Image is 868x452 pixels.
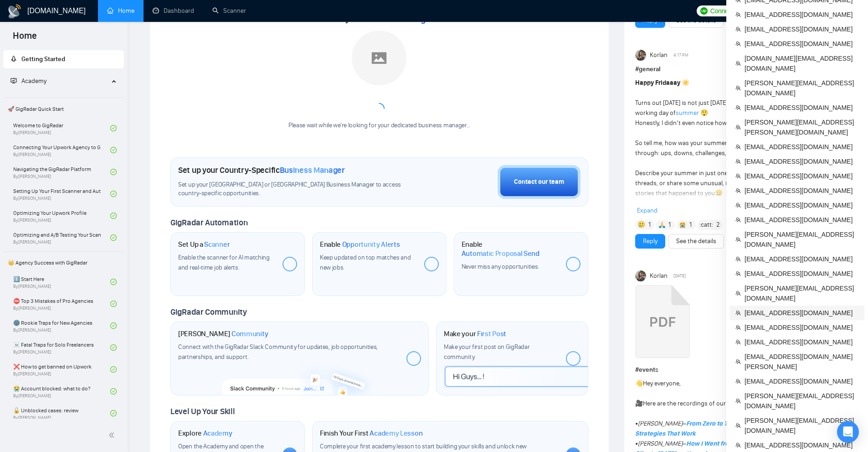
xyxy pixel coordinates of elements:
[735,125,741,130] span: team
[635,285,690,361] a: How I Went from 0.5 BidsDay to 5 Clients in 45 Days by Embracing Imperfect Action Over Perfect Pr...
[735,12,741,17] span: team
[745,229,859,249] span: [PERSON_NAME][EMAIL_ADDRESS][DOMAIN_NAME]
[13,316,110,336] a: 🌚 Rookie Traps for New AgenciesBy[PERSON_NAME]
[462,240,559,258] h1: Enable
[638,440,683,447] em: [PERSON_NAME]
[745,215,859,225] span: [EMAIL_ADDRESS][DOMAIN_NAME]
[745,24,859,34] span: [EMAIL_ADDRESS][DOMAIN_NAME]
[745,416,859,436] span: [PERSON_NAME][EMAIL_ADDRESS][DOMAIN_NAME]
[745,142,859,152] span: [EMAIL_ADDRESS][DOMAIN_NAME]
[682,79,689,87] span: ☀️
[668,220,671,229] span: 1
[745,254,859,264] span: [EMAIL_ADDRESS][DOMAIN_NAME]
[637,220,645,230] span: 🥲
[659,222,665,228] img: 🙏
[374,103,385,114] span: loading
[745,391,859,411] span: [PERSON_NAME][EMAIL_ADDRESS][DOMAIN_NAME]
[13,381,110,401] a: 😭 Account blocked: what to do?By[PERSON_NAME]
[735,26,741,32] span: team
[635,50,646,61] img: Korlan
[444,343,529,361] span: Make your first post on GigRadar community.
[745,171,859,181] span: [EMAIL_ADDRESS][DOMAIN_NAME]
[735,339,741,345] span: team
[635,379,643,387] span: 👋
[745,78,859,98] span: [PERSON_NAME][EMAIL_ADDRESS][DOMAIN_NAME]
[668,234,724,249] button: See the details
[745,117,859,137] span: [PERSON_NAME][EMAIL_ADDRESS][PERSON_NAME][DOMAIN_NAME]
[676,109,699,117] a: summer
[13,403,110,423] a: 🔓 Unblocked cases: reviewBy[PERSON_NAME]
[13,184,110,204] a: Setting Up Your First Scanner and Auto-BidderBy[PERSON_NAME]
[735,85,741,91] span: team
[13,338,110,358] a: ☠️ Fatal Traps for Solo FreelancersBy[PERSON_NAME]
[735,423,741,428] span: team
[110,279,117,285] span: check-circle
[735,359,741,364] span: team
[735,310,741,316] span: team
[689,220,692,229] span: 1
[745,39,859,49] span: [EMAIL_ADDRESS][DOMAIN_NAME]
[13,294,110,314] a: ⛔ Top 3 Mistakes of Pro AgenciesBy[PERSON_NAME]
[370,429,422,438] span: Academy Lesson
[325,14,433,24] span: Meet your
[4,254,123,272] span: 👑 Agency Success with GigRadar
[735,217,741,223] span: team
[110,125,117,131] span: check-circle
[13,140,110,160] a: Connecting Your Upwork Agency to GigRadarBy[PERSON_NAME]
[110,322,117,329] span: check-circle
[178,240,230,249] h1: Set Up a
[320,254,411,271] span: Keep updated on top matches and new jobs.
[679,222,686,228] img: 😭
[745,283,859,303] span: [PERSON_NAME][EMAIL_ADDRESS][DOMAIN_NAME]
[21,77,46,85] span: Academy
[110,344,117,351] span: check-circle
[676,236,716,246] a: See the details
[635,64,835,74] h1: # general
[231,329,268,338] span: Community
[700,109,708,117] span: 😲
[110,388,117,395] span: check-circle
[735,398,741,404] span: team
[21,55,65,63] span: Getting Started
[673,272,686,280] span: [DATE]
[13,228,110,248] a: Optimizing and A/B Testing Your Scanner for Better ResultsBy[PERSON_NAME]
[745,337,859,347] span: [EMAIL_ADDRESS][DOMAIN_NAME]
[745,352,859,372] span: [EMAIL_ADDRESS][DOMAIN_NAME][PERSON_NAME]
[635,79,680,87] strong: Happy Fridaaay
[110,213,117,219] span: check-circle
[170,218,247,228] span: GigRadar Automation
[635,365,835,375] h1: # events
[735,144,741,150] span: team
[13,272,110,292] a: 1️⃣ Start HereBy[PERSON_NAME]
[735,61,741,66] span: team
[635,234,665,249] button: Reply
[635,420,769,437] a: From Zero to Top 1%: Upwork Strategies That Work
[462,263,539,270] span: Never miss any opportunities.
[10,56,17,62] span: rocket
[735,203,741,208] span: team
[178,181,420,198] span: Set up your [GEOGRAPHIC_DATA] or [GEOGRAPHIC_DATA] Business Manager to access country-specific op...
[643,236,657,246] a: Reply
[745,103,859,113] span: [EMAIL_ADDRESS][DOMAIN_NAME]
[637,207,657,214] span: Expand
[745,200,859,210] span: [EMAIL_ADDRESS][DOMAIN_NAME]
[13,162,110,182] a: Navigating the GigRadar PlatformBy[PERSON_NAME]
[735,442,741,448] span: team
[735,325,741,330] span: team
[7,4,22,19] img: logo
[710,6,738,16] span: Connects:
[477,329,506,338] span: First Post
[462,249,539,258] span: Automatic Proposal Send
[648,220,651,229] span: 1
[320,240,400,249] h1: Enable
[745,156,859,166] span: [EMAIL_ADDRESS][DOMAIN_NAME]
[650,271,668,281] span: Korlan
[363,15,433,24] span: Business Manager
[699,220,713,230] span: :catt:
[745,440,859,450] span: [EMAIL_ADDRESS][DOMAIN_NAME]
[735,379,741,384] span: team
[178,165,345,175] h1: Set up your Country-Specific
[635,78,795,229] div: Turns out [DATE] is not just [DATE], it’s actually the last working day of Honestly, I didn’t eve...
[10,78,17,84] span: fund-projection-screen
[283,121,476,130] div: Please wait while we're looking for your dedicated business manager...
